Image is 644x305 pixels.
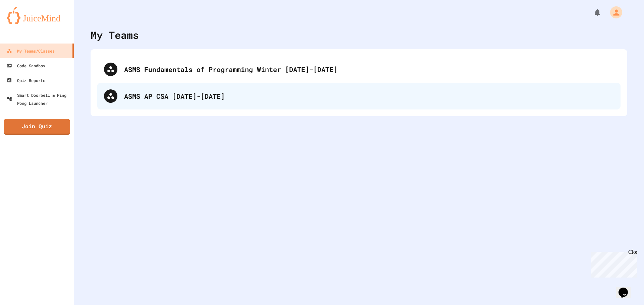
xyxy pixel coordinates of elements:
[7,91,71,107] div: Smart Doorbell & Ping Pong Launcher
[124,64,614,74] div: ASMS Fundamentals of Programming Winter [DATE]-[DATE]
[7,76,45,84] div: Quiz Reports
[91,27,139,43] div: My Teams
[7,62,45,70] div: Code Sandbox
[616,278,637,298] iframe: chat widget
[3,3,46,43] div: Chat with us now!Close
[97,83,621,109] div: ASMS AP CSA [DATE]-[DATE]
[603,5,624,20] div: My Account
[7,7,67,24] img: logo-orange.svg
[7,47,55,55] div: My Teams/Classes
[4,119,70,135] a: Join Quiz
[124,91,614,101] div: ASMS AP CSA [DATE]-[DATE]
[581,7,603,18] div: My Notifications
[97,56,621,83] div: ASMS Fundamentals of Programming Winter [DATE]-[DATE]
[588,249,637,278] iframe: chat widget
